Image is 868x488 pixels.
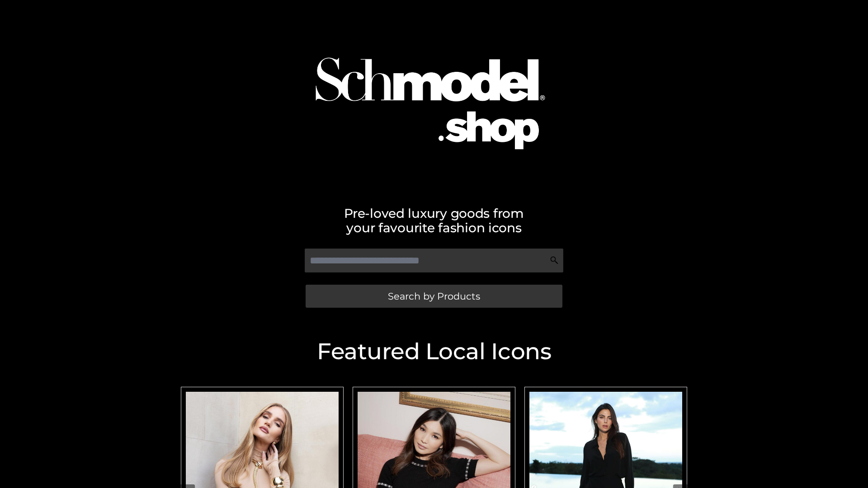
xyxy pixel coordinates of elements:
h2: Featured Local Icons​ [176,340,692,363]
h2: Pre-loved luxury goods from your favourite fashion icons [176,206,692,235]
img: Search Icon [550,256,559,265]
a: Search by Products [306,285,562,308]
span: Search by Products [388,291,480,301]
